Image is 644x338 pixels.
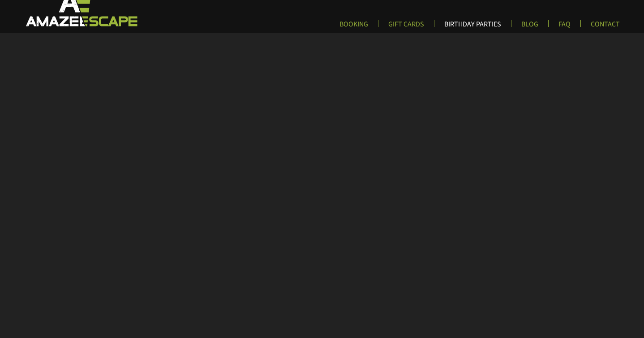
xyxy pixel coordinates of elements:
[381,20,431,35] a: GIFT CARDS
[584,20,627,35] a: CONTACT
[437,20,508,35] a: BIRTHDAY PARTIES
[514,20,545,35] a: BLOG
[551,20,578,35] a: FAQ
[332,20,375,35] a: BOOKING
